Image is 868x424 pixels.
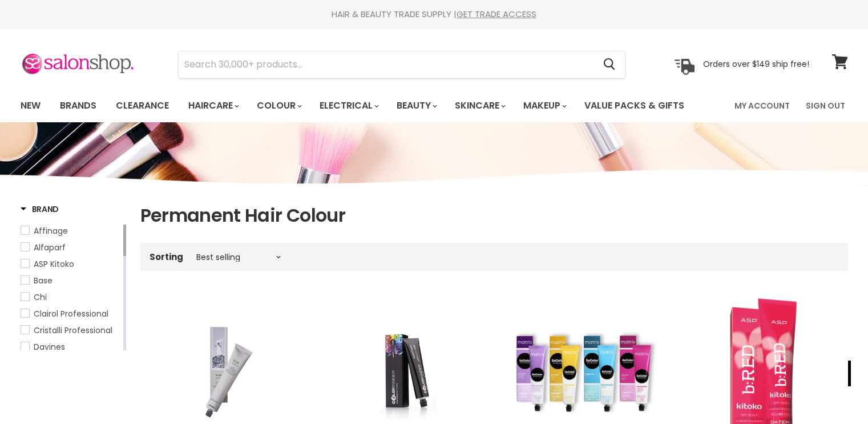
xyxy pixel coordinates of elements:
a: My Account [728,94,797,118]
span: Affinage [34,225,68,237]
span: Alfaparf [34,242,66,253]
a: Clearance [107,94,177,118]
a: Brands [51,94,105,118]
a: Makeup [515,94,574,118]
a: Base [21,274,121,287]
a: Alfaparf [21,241,121,254]
h1: Permanent Hair Colour [140,203,848,227]
a: ASP Kitoko [21,258,121,270]
a: New [12,94,49,118]
span: Base [34,275,53,286]
a: Beauty [388,94,444,118]
a: Affinage [21,225,121,237]
nav: Main [6,89,862,122]
a: Skincare [446,94,512,118]
p: Orders over $149 ship free! [703,59,809,69]
a: Chi [21,291,121,303]
button: Search [595,51,625,78]
span: Clairol Professional [34,308,108,319]
a: Electrical [311,94,386,118]
a: Sign Out [799,94,852,118]
span: ASP Kitoko [34,258,74,270]
div: HAIR & BEAUTY TRADE SUPPLY | [6,9,862,20]
input: Search [179,51,595,78]
form: Product [178,51,625,78]
a: Cristalli Professional [21,324,121,337]
span: Chi [34,291,47,303]
span: Davines [34,341,65,353]
a: Clairol Professional [21,307,121,320]
a: GET TRADE ACCESS [457,8,536,20]
h3: Brand [21,203,59,215]
a: Value Packs & Gifts [576,94,693,118]
span: Cristalli Professional [34,325,112,336]
label: Sorting [150,252,183,262]
a: Davines [21,341,121,353]
a: Colour [248,94,309,118]
a: Haircare [180,94,246,118]
ul: Main menu [12,89,710,122]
